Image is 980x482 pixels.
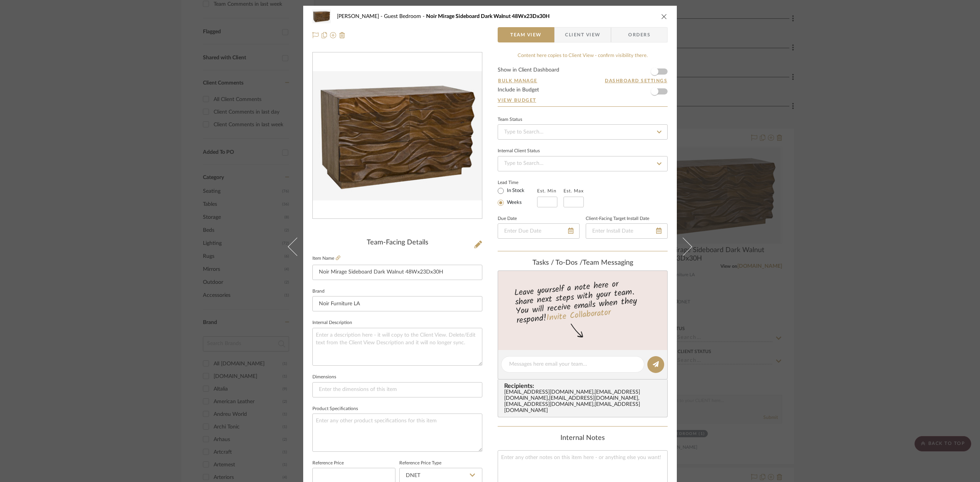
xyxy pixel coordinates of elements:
label: Item Name [312,255,340,262]
label: Internal Description [312,321,352,325]
label: Est. Min [537,188,557,194]
a: Invite Collaborator [546,306,611,325]
div: Content here copies to Client View - confirm visibility there. [498,52,668,60]
input: Enter the dimensions of this item [312,382,482,397]
input: Enter Install Date [586,223,668,239]
label: Client-Facing Target Install Date [586,217,649,221]
label: Reference Price [312,461,344,465]
div: 0 [313,71,482,200]
button: close [661,13,668,20]
label: Est. Max [563,188,584,194]
input: Enter Item Name [312,265,482,280]
label: Weeks [505,199,522,206]
label: In Stock [505,187,524,194]
label: Due Date [498,217,517,221]
label: Lead Time [498,179,537,186]
span: Noir Mirage Sideboard Dark Walnut 48Wx23Dx30H [426,14,550,19]
span: [PERSON_NAME] [337,14,384,19]
input: Enter Brand [312,296,482,311]
input: Enter Due Date [498,223,580,239]
div: Internal Notes [498,434,668,443]
div: Team Status [498,118,522,122]
label: Reference Price Type [399,461,441,465]
img: af5de137-13da-43d5-86bd-c73bb396692c_436x436.jpg [313,71,482,200]
span: Team View [510,27,542,42]
input: Type to Search… [498,156,668,171]
div: team Messaging [498,259,668,267]
a: View Budget [498,97,668,103]
span: Client View [565,27,600,42]
button: Dashboard Settings [604,77,668,84]
span: Recipients: [504,383,664,389]
div: Leave yourself a note here or share next steps with your team. You will receive emails when they ... [497,276,669,327]
label: Product Specifications [312,407,358,411]
button: Bulk Manage [498,77,538,84]
mat-radio-group: Select item type [498,186,537,207]
div: [EMAIL_ADDRESS][DOMAIN_NAME] , [EMAIL_ADDRESS][DOMAIN_NAME] , [EMAIL_ADDRESS][DOMAIN_NAME] , [EMA... [504,389,664,414]
div: Team-Facing Details [312,239,482,247]
div: Internal Client Status [498,149,540,153]
img: Remove from project [339,32,345,38]
label: Dimensions [312,375,336,379]
input: Type to Search… [498,124,668,140]
label: Brand [312,290,325,293]
img: af5de137-13da-43d5-86bd-c73bb396692c_48x40.jpg [312,9,331,24]
span: Guest Bedroom [384,14,426,19]
span: Tasks / To-Dos / [532,259,583,266]
span: Orders [620,27,659,42]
